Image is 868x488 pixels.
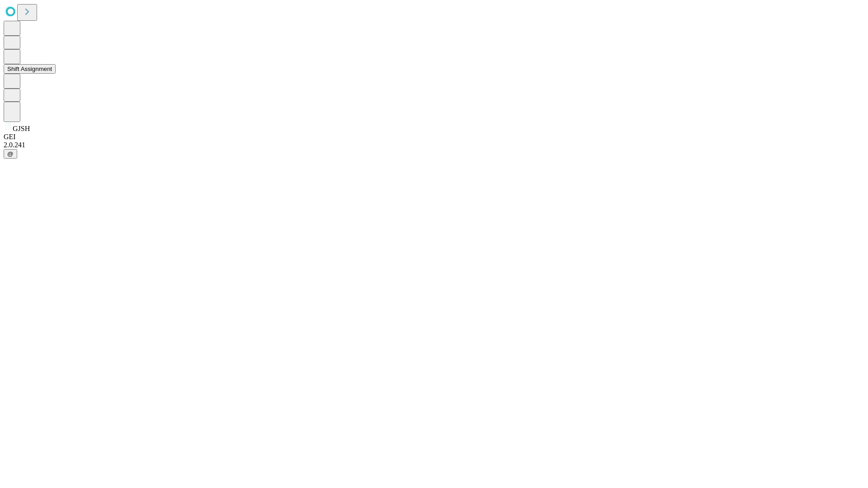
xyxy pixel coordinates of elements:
button: Shift Assignment [4,64,56,74]
div: GEI [4,133,864,141]
div: 2.0.241 [4,141,864,149]
button: @ [4,149,17,159]
span: GJSH [13,125,30,132]
span: @ [7,150,14,157]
